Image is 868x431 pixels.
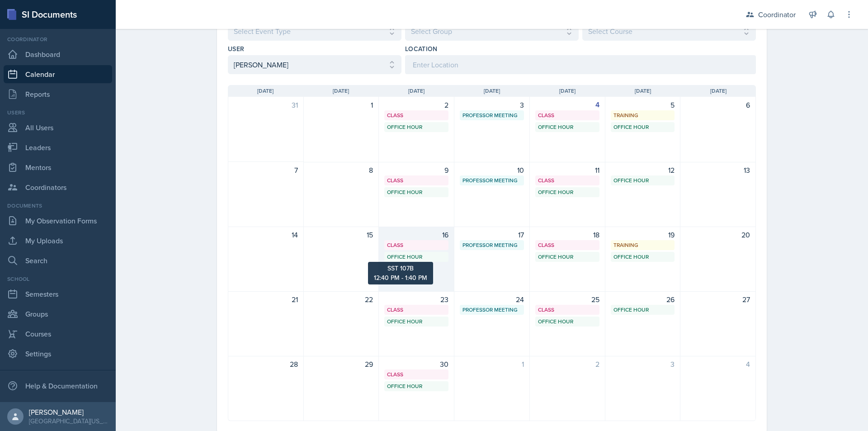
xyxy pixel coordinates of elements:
[4,178,112,196] a: Coordinators
[309,165,373,175] div: 8
[686,359,750,369] div: 4
[4,305,112,323] a: Groups
[4,118,112,137] a: All Users
[611,99,675,110] div: 5
[460,99,524,110] div: 3
[535,294,599,305] div: 25
[228,44,244,53] label: User
[257,87,274,95] span: [DATE]
[686,229,750,240] div: 20
[535,229,599,240] div: 18
[462,176,521,185] div: Professor Meeting
[535,165,599,175] div: 11
[535,359,599,369] div: 2
[613,176,672,185] div: Office Hour
[460,165,524,175] div: 10
[384,99,448,110] div: 2
[686,165,750,175] div: 13
[405,55,756,74] input: Enter Location
[613,306,672,314] div: Office Hour
[309,359,373,369] div: 29
[635,87,651,95] span: [DATE]
[234,294,298,305] div: 21
[387,370,446,379] div: Class
[4,158,112,176] a: Mentors
[538,317,597,326] div: Office Hour
[613,123,672,131] div: Office Hour
[309,99,373,110] div: 1
[538,188,597,196] div: Office Hour
[462,241,521,249] div: Professor Meeting
[234,165,298,175] div: 7
[611,229,675,240] div: 19
[538,176,597,185] div: Class
[460,359,524,369] div: 1
[4,212,112,230] a: My Observation Forms
[387,382,446,390] div: Office Hour
[538,123,597,131] div: Office Hour
[387,253,446,261] div: Office Hour
[384,359,448,369] div: 30
[387,176,446,185] div: Class
[29,417,108,426] div: [GEOGRAPHIC_DATA][US_STATE] in [GEOGRAPHIC_DATA]
[4,275,112,283] div: School
[686,99,750,110] div: 6
[460,294,524,305] div: 24
[387,306,446,314] div: Class
[4,138,112,156] a: Leaders
[559,87,576,95] span: [DATE]
[758,9,796,20] div: Coordinator
[686,294,750,305] div: 27
[405,44,438,53] label: Location
[387,241,446,249] div: Class
[535,99,599,110] div: 4
[384,165,448,175] div: 9
[538,241,597,249] div: Class
[387,317,446,326] div: Office Hour
[408,87,425,95] span: [DATE]
[538,306,597,314] div: Class
[4,232,112,250] a: My Uploads
[384,229,448,240] div: 16
[4,85,112,103] a: Reports
[4,285,112,303] a: Semesters
[387,188,446,196] div: Office Hour
[613,253,672,261] div: Office Hour
[613,241,672,249] div: Training
[4,202,112,210] div: Documents
[538,253,597,261] div: Office Hour
[4,65,112,83] a: Calendar
[611,359,675,369] div: 3
[4,251,112,270] a: Search
[460,229,524,240] div: 17
[4,325,112,343] a: Courses
[538,111,597,119] div: Class
[384,294,448,305] div: 23
[613,111,672,119] div: Training
[611,294,675,305] div: 26
[462,111,521,119] div: Professor Meeting
[484,87,500,95] span: [DATE]
[234,99,298,110] div: 31
[309,294,373,305] div: 22
[4,345,112,363] a: Settings
[387,123,446,131] div: Office Hour
[4,35,112,43] div: Coordinator
[333,87,349,95] span: [DATE]
[710,87,726,95] span: [DATE]
[4,45,112,63] a: Dashboard
[4,377,112,395] div: Help & Documentation
[611,165,675,175] div: 12
[4,109,112,117] div: Users
[234,229,298,240] div: 14
[387,111,446,119] div: Class
[462,306,521,314] div: Professor Meeting
[29,407,108,417] div: [PERSON_NAME]
[234,359,298,369] div: 28
[309,229,373,240] div: 15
